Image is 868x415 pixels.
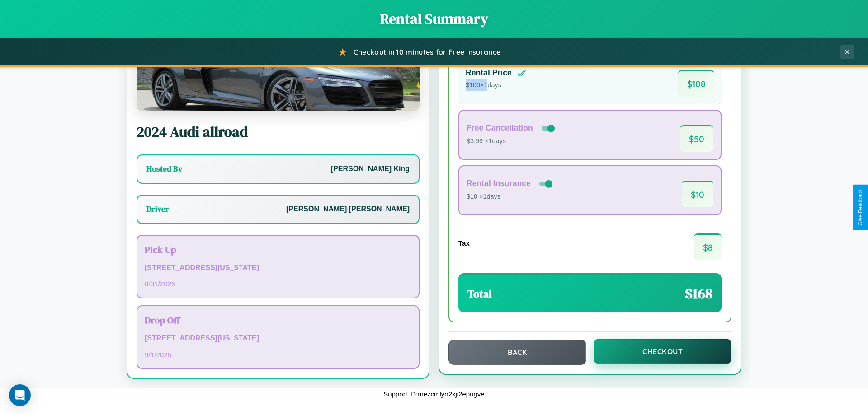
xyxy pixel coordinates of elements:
[694,233,722,260] span: $ 8
[466,68,512,78] h4: Rental Price
[145,243,411,256] h3: Pick Up
[466,79,526,91] p: $ 100 × 1 days
[594,339,731,364] button: Checkout
[145,313,411,326] h3: Drop Off
[682,181,713,207] span: $ 10
[9,384,31,406] div: Open Intercom Messenger
[145,349,411,361] p: 9 / 1 / 2025
[680,125,713,152] span: $ 50
[354,47,500,56] span: Checkout in 10 minutes for Free Insurance
[467,179,531,188] h4: Rental Insurance
[331,163,410,176] p: [PERSON_NAME] King
[146,163,182,174] h3: Hosted By
[137,122,420,142] h2: 2024 Audi allroad
[458,239,470,247] h4: Tax
[383,388,484,400] p: Support ID: mezcmlyo2xji2epugve
[467,123,533,133] h4: Free Cancellation
[9,9,859,29] h1: Rental Summary
[448,340,586,365] button: Back
[467,135,557,147] p: $3.99 × 1 days
[678,70,714,97] span: $ 108
[685,284,712,303] span: $ 168
[857,189,863,226] div: Give Feedback
[145,278,411,290] p: 8 / 31 / 2025
[286,203,410,216] p: [PERSON_NAME] [PERSON_NAME]
[467,286,492,301] h3: Total
[146,204,169,214] h3: Driver
[467,191,554,203] p: $10 × 1 days
[145,261,411,275] p: [STREET_ADDRESS][US_STATE]
[145,332,411,345] p: [STREET_ADDRESS][US_STATE]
